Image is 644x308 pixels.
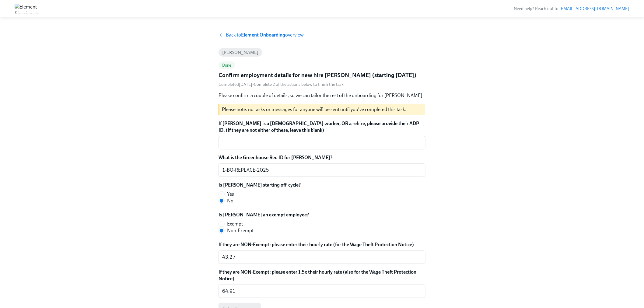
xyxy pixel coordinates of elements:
[227,221,243,227] span: Exempt
[219,82,344,87] div: • Complete 2 of the actions below to finish the task
[219,269,425,282] label: If they are NON-Exempt: please enter 1.5x their hourly rate (also for the Wage Theft Protection N...
[241,32,285,38] strong: Element Onboarding
[222,254,422,261] textarea: 43.27
[226,32,304,38] span: Back to overview
[222,106,423,113] p: Please note: no tasks or messages for anyone will be sent until you've completed this task.
[219,63,235,68] span: Done
[219,92,425,99] p: Please confirm a couple of details, so we can tailor the rest of the onboarding for [PERSON_NAME]
[219,120,425,134] label: If [PERSON_NAME] is a [DEMOGRAPHIC_DATA] worker, OR a rehire, please provide their ADP ID. (If th...
[219,182,301,188] label: Is [PERSON_NAME] starting off-cycle?
[560,6,629,11] a: [EMAIL_ADDRESS][DOMAIN_NAME]
[219,82,252,87] span: Thursday, August 14th 2025, 8:46 am
[219,241,425,248] label: If they are NON-Exempt: please enter their hourly rate (for the Wage Theft Protection Notice)
[219,154,425,161] label: What is the Greenhouse Req ID for [PERSON_NAME]?
[219,71,416,79] h5: Confirm employment details for new hire [PERSON_NAME] (starting [DATE])
[219,50,262,55] span: [PERSON_NAME]
[514,6,629,11] span: Need help? Reach out to
[219,32,425,38] a: Back toElement Onboardingoverview
[227,198,233,204] span: No
[219,212,309,218] label: Is [PERSON_NAME] an exempt employee?
[222,166,422,174] textarea: 1-BO-REPLACE-2025
[15,4,39,13] img: Element Biosciences
[227,191,234,198] span: Yes
[222,288,422,295] textarea: 64.91
[227,227,254,234] span: Non-Exempt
